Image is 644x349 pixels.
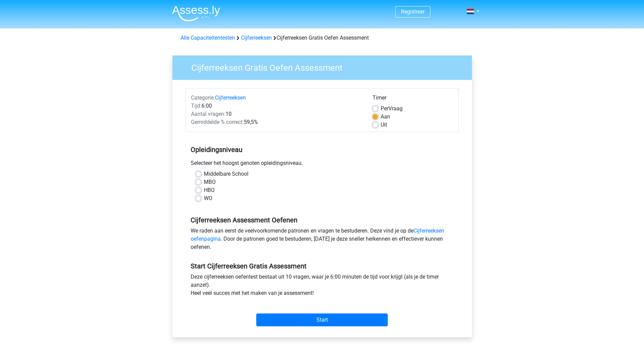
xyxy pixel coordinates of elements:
[381,105,388,112] span: Per
[191,103,201,109] span: Tijd:
[186,159,459,170] div: Selecteer het hoogst genoten opleidingsniveau.
[191,216,454,224] h5: Cijferreeksen Assessment Oefenen
[186,102,367,110] div: 6:00
[191,262,454,270] h5: Start Cijferreeksen Gratis Assessment
[204,186,215,194] label: HBO
[204,194,212,202] label: WO
[191,143,454,156] h5: Opleidingsniveau
[191,119,244,125] span: Gemiddelde % correct:
[191,94,215,101] span: Categorie:
[381,121,387,129] label: Uit
[204,178,216,186] label: MBO
[256,313,388,326] input: Start
[381,105,403,113] label: Vraag
[381,113,390,121] label: Aan
[181,35,235,41] a: Alle Capaciteitentesten
[183,60,467,73] h3: Cijferreeksen Gratis Oefen Assessment
[186,227,459,254] div: We raden aan eerst de veelvoorkomende patronen en vragen te bestuderen. Deze vind je op de . Door...
[401,8,425,15] a: Registreer
[186,118,367,126] div: 59,5%
[373,94,453,105] div: Timer
[204,170,248,178] label: Middelbare School
[241,35,272,41] a: Cijferreeksen
[178,34,467,42] div: Cijferreeksen Gratis Oefen Assessment
[215,94,246,101] a: Cijferreeksen
[186,110,367,118] div: 10
[172,5,220,21] img: Assessly
[186,273,459,300] div: Deze cijferreeksen oefentest bestaat uit 10 vragen, waar je 6:00 minuten de tijd voor krijgt (als...
[191,111,225,117] span: Aantal vragen:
